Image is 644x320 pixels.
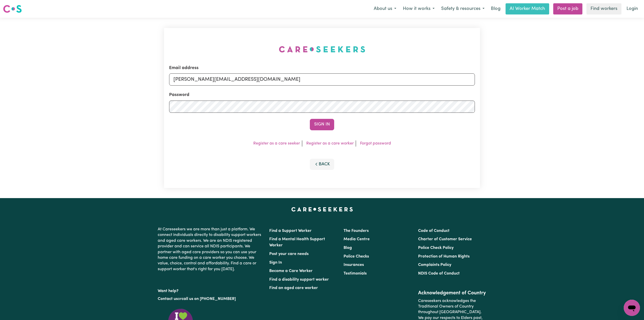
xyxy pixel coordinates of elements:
a: Testimonials [344,271,367,276]
h2: Acknowledgement of Country [418,290,486,296]
a: Charter of Customer Service [418,237,472,241]
a: Login [623,3,641,14]
a: call us on [PHONE_NUMBER] [182,297,236,301]
a: Careseekers home page [291,207,353,211]
input: Email address [169,73,475,86]
a: Code of Conduct [418,229,450,233]
button: How it works [400,4,438,14]
a: The Founders [344,229,369,233]
a: Blog [488,3,504,14]
a: Post a job [553,3,582,14]
a: Blog [344,246,352,250]
a: AI Worker Match [506,3,549,14]
p: Want help? [158,286,263,294]
a: Find an aged care worker [269,286,318,290]
a: Post your care needs [269,252,309,256]
a: Contact us [158,297,178,301]
button: Safety & resources [438,4,488,14]
img: Careseekers logo [3,4,22,13]
a: Forgot password [360,141,391,146]
a: Careseekers logo [3,3,22,15]
a: Insurances [344,263,364,267]
label: Email address [169,65,199,71]
a: Become a Care Worker [269,269,313,273]
a: NDIS Code of Conduct [418,271,460,276]
a: Protection of Human Rights [418,254,470,259]
p: At Careseekers we are more than just a platform. We connect individuals directly to disability su... [158,225,263,274]
a: Register as a care seeker [253,141,300,146]
iframe: Button to launch messaging window [624,300,640,316]
a: Sign In [269,261,282,265]
a: Find workers [586,3,621,14]
a: Police Checks [344,254,369,259]
a: Complaints Policy [418,263,451,267]
label: Password [169,92,189,98]
a: Find a disability support worker [269,278,329,282]
button: Back [310,159,334,170]
p: or [158,294,263,304]
a: Find a Mental Health Support Worker [269,237,325,247]
button: Sign In [310,119,334,130]
a: Register as a care worker [306,141,354,146]
a: Find a Support Worker [269,229,312,233]
a: Police Check Policy [418,246,454,250]
a: Media Centre [344,237,370,241]
button: About us [370,4,400,14]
